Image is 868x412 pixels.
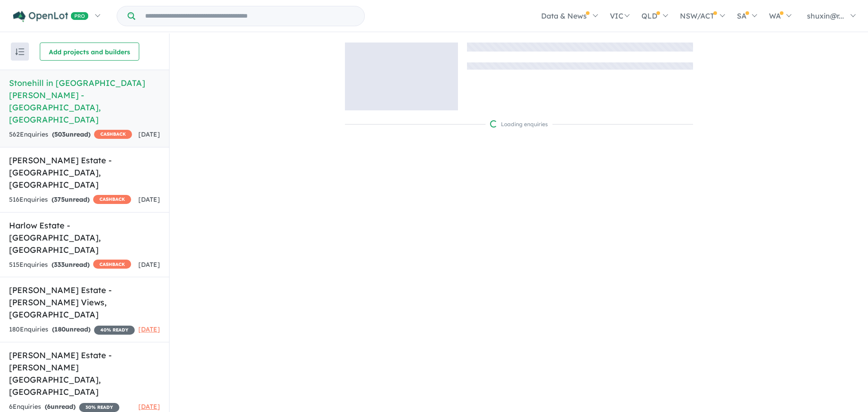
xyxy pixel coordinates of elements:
[52,195,90,204] strong: ( unread)
[52,130,90,138] strong: ( unread)
[52,260,90,269] strong: ( unread)
[52,325,90,333] strong: ( unread)
[137,6,363,26] input: Try estate name, suburb, builder or developer
[15,48,24,55] img: sort.svg
[9,154,160,191] h5: [PERSON_NAME] Estate - [GEOGRAPHIC_DATA] , [GEOGRAPHIC_DATA]
[9,129,132,140] div: 562 Enquir ies
[9,260,131,270] div: 515 Enquir ies
[9,324,135,335] div: 180 Enquir ies
[9,284,160,321] h5: [PERSON_NAME] Estate - [PERSON_NAME] Views , [GEOGRAPHIC_DATA]
[9,349,160,398] h5: [PERSON_NAME] Estate - [PERSON_NAME][GEOGRAPHIC_DATA] , [GEOGRAPHIC_DATA]
[47,403,51,411] span: 6
[9,219,160,256] h5: Harlow Estate - [GEOGRAPHIC_DATA] , [GEOGRAPHIC_DATA]
[138,260,160,269] span: [DATE]
[9,77,160,126] h5: Stonehill in [GEOGRAPHIC_DATA][PERSON_NAME] - [GEOGRAPHIC_DATA] , [GEOGRAPHIC_DATA]
[54,130,66,138] span: 503
[138,403,160,411] span: [DATE]
[54,260,65,269] span: 333
[40,43,139,61] button: Add projects and builders
[138,195,160,204] span: [DATE]
[93,195,131,204] span: CASHBACK
[94,130,132,139] span: CASHBACK
[13,11,89,22] img: Openlot PRO Logo White
[79,403,119,412] span: 30 % READY
[9,194,131,205] div: 516 Enquir ies
[45,403,75,411] strong: ( unread)
[54,325,66,333] span: 180
[94,326,135,335] span: 40 % READY
[807,11,844,20] span: shuxin@r...
[138,130,160,138] span: [DATE]
[54,195,65,204] span: 375
[93,260,131,269] span: CASHBACK
[138,325,160,333] span: [DATE]
[490,120,548,129] div: Loading enquiries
